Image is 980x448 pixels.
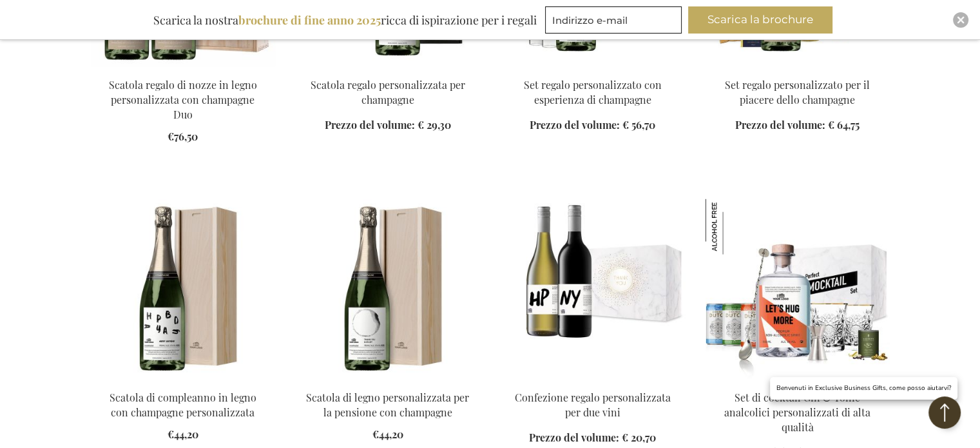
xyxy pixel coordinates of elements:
a: Scatola di legno personalizzata per la pensione con champagne [296,375,480,387]
img: Confezione regalo personalizzata per due vini [501,199,685,380]
a: Scatola regalo di nozze in legno personalizzata con champagne Duo [91,62,275,74]
a: Scatola regalo di nozze in legno personalizzata con champagne Duo [109,78,257,121]
a: Set regalo personalizzato con esperienza di champagne [501,62,685,74]
a: Prezzo del volume: € 64,75 [735,118,860,133]
font: ricca di ispirazione per i regali [381,12,537,28]
button: Scarica la brochure [688,6,832,34]
img: Scatola di compleanno in legno con champagne personalizzata [91,199,275,380]
font: €44,20 [372,427,403,441]
a: Set di cocktail Gin & Tonic analcolici personalizzati di alta qualità Set di cocktail Gin & Tonic... [706,375,890,387]
form: offerte di marketing e promozioni [545,6,686,37]
a: Scatola di legno personalizzata per la pensione con champagne [306,391,469,419]
font: Prezzo del volume: [325,118,415,131]
div: Vicino [953,12,968,28]
font: €44,20 [168,427,198,441]
a: Prezzo del volume: € 20,70 [529,431,656,445]
font: Prezzo del volume: [735,118,825,131]
a: Scatola regalo personalizzata per champagne [296,62,480,74]
a: Set regalo personalizzato con esperienza di champagne [524,78,662,106]
img: Scatola di legno personalizzata per la pensione con champagne [296,199,480,380]
a: Scatola di compleanno in legno con champagne personalizzata [110,391,256,419]
a: Confezione regalo personalizzata per due vini [501,375,685,387]
a: Prezzo del volume: € 29,30 [325,118,451,133]
font: € 64,75 [828,118,860,131]
font: Scarica la nostra [153,12,238,28]
img: Set di cocktail Gin & Tonic analcolici personalizzati di alta qualità [706,199,890,380]
a: Set regalo personalizzato per il piacere dello champagne [706,62,890,74]
font: brochure di fine anno 2025 [238,12,381,28]
a: Set di cocktail Gin & Tonic analcolici personalizzati di alta qualità [724,391,870,434]
font: €76,50 [168,130,198,143]
a: Prezzo del volume: € 56,70 [530,118,655,133]
img: Set di cocktail Gin & Tonic analcolici personalizzati di alta qualità [706,199,761,255]
a: Scatola regalo personalizzata per champagne [311,78,465,106]
font: Prezzo del volume: [529,431,619,444]
font: Prezzo del volume: [530,118,620,131]
a: Scatola di compleanno in legno con champagne personalizzata [91,375,275,387]
font: € 56,70 [622,118,655,131]
font: € 20,70 [622,431,656,444]
a: Confezione regalo personalizzata per due vini [515,391,671,419]
img: Vicino [957,16,965,24]
font: Scarica la brochure [707,13,813,26]
input: Indirizzo e-mail [545,6,682,34]
a: Set regalo personalizzato per il piacere dello champagne [725,78,870,106]
font: € 29,30 [418,118,451,131]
